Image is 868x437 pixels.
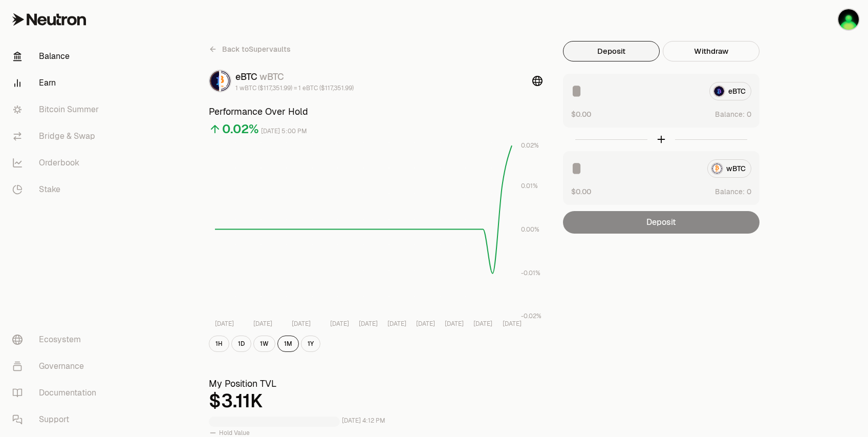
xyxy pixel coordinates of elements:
[521,182,538,190] tspan: 0.01%
[4,353,111,380] a: Governance
[222,121,259,137] div: 0.02%
[209,391,542,411] div: $3.11K
[235,70,354,84] div: eBTC
[521,269,540,277] tspan: -0.01%
[359,320,378,328] tspan: [DATE]
[330,320,349,328] tspan: [DATE]
[209,377,542,391] h3: My Position TVL
[4,380,111,406] a: Documentation
[563,41,660,61] button: Deposit
[215,320,234,328] tspan: [DATE]
[4,150,111,176] a: Orderbook
[4,176,111,203] a: Stake
[222,44,291,54] span: Back to Supervaults
[219,429,250,437] span: Hold Value
[253,336,275,352] button: 1W
[210,71,219,91] img: eBTC Logo
[253,320,272,328] tspan: [DATE]
[209,336,229,352] button: 1H
[277,336,299,352] button: 1M
[209,41,291,57] a: Back toSupervaults
[235,84,354,92] div: 1 wBTC ($117,351.99) = 1 eBTC ($117,351.99)
[445,320,464,328] tspan: [DATE]
[663,41,759,61] button: Withdraw
[221,71,230,91] img: wBTC Logo
[4,43,111,70] a: Balance
[715,186,745,197] span: Balance:
[503,320,522,328] tspan: [DATE]
[715,109,745,119] span: Balance:
[342,415,385,427] div: [DATE] 4:12 PM
[292,320,311,328] tspan: [DATE]
[387,320,406,328] tspan: [DATE]
[838,9,859,30] img: Blue Ledger
[231,336,251,352] button: 1D
[521,141,539,150] tspan: 0.02%
[521,225,539,234] tspan: 0.00%
[521,312,541,320] tspan: -0.02%
[259,71,284,82] span: wBTC
[4,406,111,433] a: Support
[4,123,111,150] a: Bridge & Swap
[4,70,111,96] a: Earn
[261,126,307,137] div: [DATE] 5:00 PM
[301,336,320,352] button: 1Y
[209,105,542,119] h3: Performance Over Hold
[4,326,111,353] a: Ecosystem
[416,320,435,328] tspan: [DATE]
[4,96,111,123] a: Bitcoin Summer
[473,320,492,328] tspan: [DATE]
[571,109,591,119] button: $0.00
[571,186,591,197] button: $0.00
